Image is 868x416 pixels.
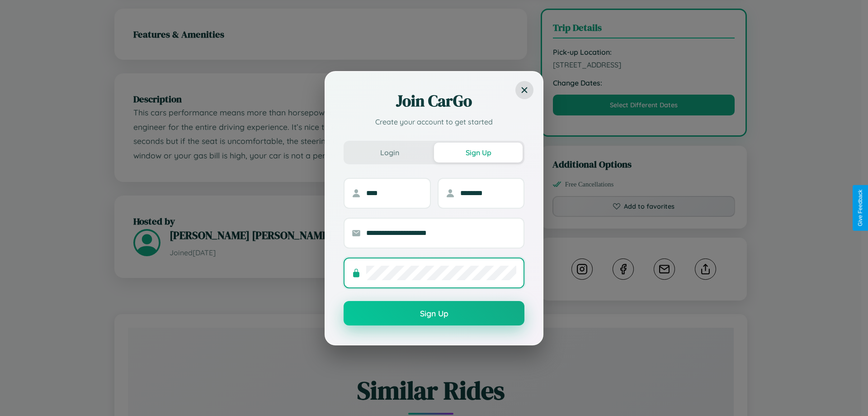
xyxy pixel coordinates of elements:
p: Create your account to get started [344,116,524,127]
div: Give Feedback [857,190,863,226]
button: Sign Up [344,301,524,325]
h2: Join CarGo [344,90,524,112]
button: Login [345,143,434,163]
button: Sign Up [434,143,523,163]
